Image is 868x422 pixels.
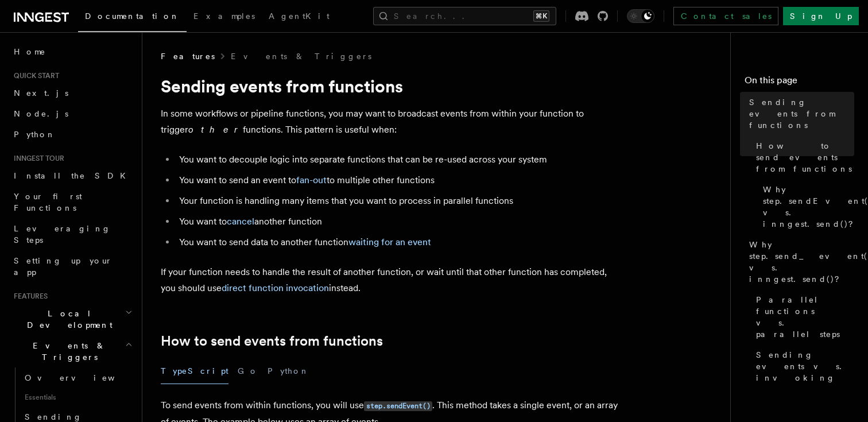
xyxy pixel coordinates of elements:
[78,3,187,32] a: Documentation
[227,216,254,227] a: cancel
[14,256,113,277] span: Setting up your app
[751,344,854,388] a: Sending events vs. invoking
[269,11,330,21] span: AgentKit
[161,358,228,384] button: TypeScript
[176,172,620,188] li: You want to send an event to to multiple other functions
[268,358,309,384] button: Python
[783,7,859,25] a: Sign Up
[188,124,243,135] em: other
[176,193,620,209] li: Your function is handling many items that you want to process in parallel functions
[373,7,556,25] button: Search...⌘K
[296,175,327,185] a: fan-out
[238,358,258,384] button: Go
[20,388,135,406] span: Essentials
[187,3,262,31] a: Examples
[193,11,255,21] span: Examples
[14,192,82,212] span: Your first Functions
[9,165,135,186] a: Install the SDK
[9,340,125,363] span: Events & Triggers
[9,335,135,367] button: Events & Triggers
[9,83,135,103] a: Next.js
[222,282,329,293] a: direct function invocation
[14,46,46,57] span: Home
[9,186,135,218] a: Your first Functions
[14,130,56,139] span: Python
[745,73,854,92] h4: On this page
[9,292,48,301] span: Features
[627,9,654,23] button: Toggle dark mode
[751,289,854,344] a: Parallel functions vs. parallel steps
[751,135,854,179] a: How to send events from functions
[364,400,432,411] a: step.sendEvent()
[9,250,135,282] a: Setting up your app
[25,373,143,382] span: Overview
[364,401,432,411] code: step.sendEvent()
[161,333,383,349] a: How to send events from functions
[176,152,620,168] li: You want to decouple logic into separate functions that can be re-used across your system
[14,109,68,118] span: Node.js
[756,140,854,175] span: How to send events from functions
[14,88,68,98] span: Next.js
[14,224,111,245] span: Leveraging Steps
[176,234,620,250] li: You want to send data to another function
[231,51,371,62] a: Events & Triggers
[9,308,125,331] span: Local Development
[745,234,854,289] a: Why step.send_event() vs. inngest.send()?
[20,367,135,388] a: Overview
[85,11,180,21] span: Documentation
[9,103,135,124] a: Node.js
[756,294,854,340] span: Parallel functions vs. parallel steps
[176,214,620,230] li: You want to another function
[756,349,854,384] span: Sending events vs. invoking
[161,76,620,96] h1: Sending events from functions
[9,124,135,145] a: Python
[9,154,64,163] span: Inngest tour
[745,92,854,135] a: Sending events from functions
[9,303,135,335] button: Local Development
[161,106,620,138] p: In some workflows or pipeline functions, you may want to broadcast events from within your functi...
[348,237,431,247] a: waiting for an event
[161,264,620,296] p: If your function needs to handle the result of another function, or wait until that other functio...
[161,51,215,62] span: Features
[749,96,854,131] span: Sending events from functions
[533,10,549,22] kbd: ⌘K
[673,7,778,25] a: Contact sales
[9,41,135,62] a: Home
[758,179,854,234] a: Why step.sendEvent() vs. inngest.send()?
[14,171,133,180] span: Install the SDK
[262,3,336,31] a: AgentKit
[9,218,135,250] a: Leveraging Steps
[9,71,59,80] span: Quick start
